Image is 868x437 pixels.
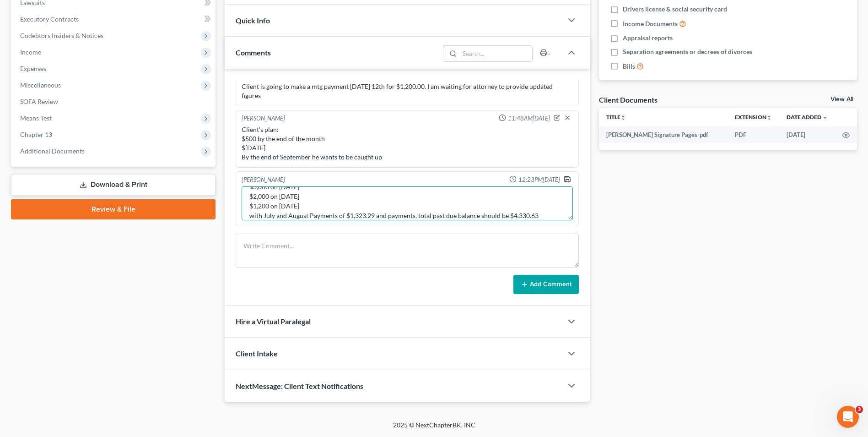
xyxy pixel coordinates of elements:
[735,114,772,120] a: Extensionunfold_more
[13,93,216,110] a: SOFA Review
[20,131,52,138] span: Chapter 13
[20,15,79,23] span: Executory Contracts
[236,48,271,57] span: Comments
[623,47,752,56] span: Separation agreements or decrees of divorces
[236,16,270,25] span: Quick Info
[242,82,573,100] div: Client is going to make a mtg payment [DATE] 12th for $1,200.00. I am waiting for attorney to pro...
[787,114,828,120] a: Date Added expand_more
[20,65,46,72] span: Expenses
[242,114,285,123] div: [PERSON_NAME]
[20,81,61,89] span: Miscellaneous
[20,32,103,39] span: Codebtors Insiders & Notices
[236,349,278,358] span: Client Intake
[513,275,579,294] button: Add Comment
[623,33,673,43] span: Appraisal reports
[623,19,678,28] span: Income Documents
[518,175,560,184] span: 12:23PM[DATE]
[20,114,52,122] span: Means Test
[623,62,635,71] span: Bills
[606,114,626,120] a: Titleunfold_more
[623,5,727,14] span: Drivers license & social security card
[20,147,85,155] span: Additional Documents
[822,115,828,120] i: expand_more
[13,11,216,27] a: Executory Contracts
[830,96,853,103] a: View All
[779,126,835,143] td: [DATE]
[837,406,859,428] iframe: Intercom live chat
[728,126,779,143] td: PDF
[459,46,532,61] input: Search...
[242,125,573,162] div: Client's plan: $500 by the end of the month $[DATE]. By the end of September he wants to be caugh...
[242,175,285,185] div: [PERSON_NAME]
[236,317,311,326] span: Hire a Virtual Paralegal
[173,421,695,437] div: 2025 © NextChapterBK, INC
[20,48,41,56] span: Income
[599,126,728,143] td: [PERSON_NAME] Signature Pages-pdf
[11,174,216,196] a: Download & Print
[20,98,58,105] span: SOFA Review
[11,199,216,219] a: Review & File
[856,406,863,413] span: 3
[236,382,363,390] span: NextMessage: Client Text Notifications
[620,115,626,120] i: unfold_more
[766,115,772,120] i: unfold_more
[599,95,658,104] div: Client Documents
[508,114,550,123] span: 11:48AM[DATE]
